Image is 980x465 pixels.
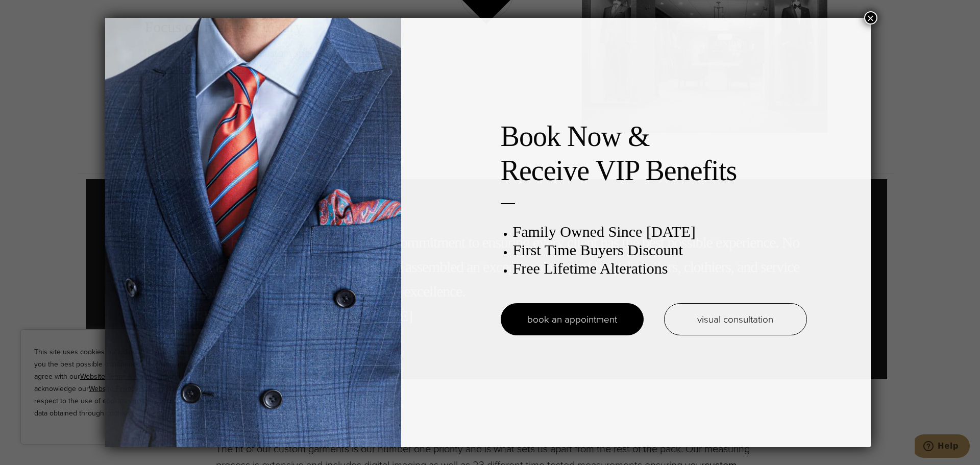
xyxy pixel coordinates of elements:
[664,303,807,335] a: visual consultation
[501,303,644,335] a: book an appointment
[513,259,807,278] h3: Free Lifetime Alterations
[864,11,877,25] button: Close
[513,223,807,241] h3: Family Owned Since [DATE]
[513,241,807,259] h3: First Time Buyers Discount
[501,119,807,188] h2: Book Now & Receive VIP Benefits
[23,7,44,16] span: Help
